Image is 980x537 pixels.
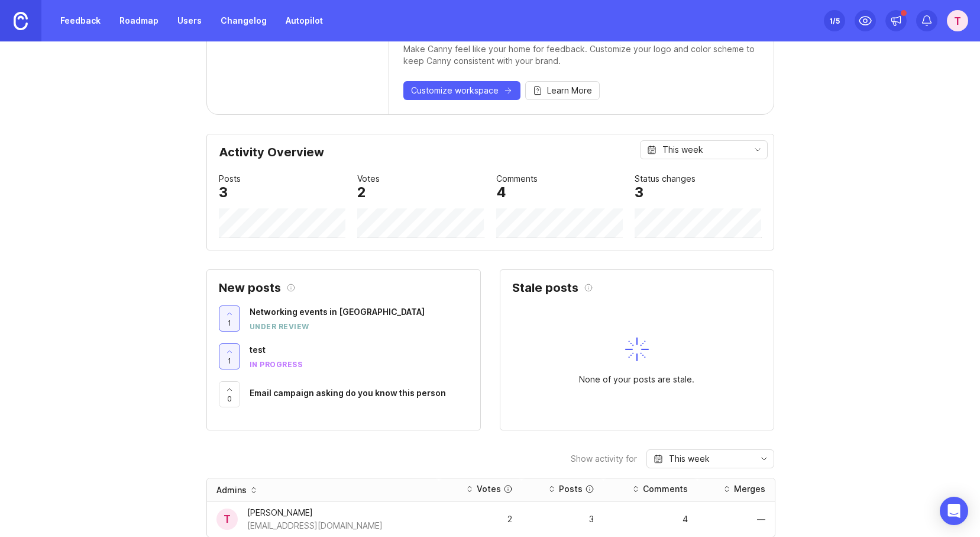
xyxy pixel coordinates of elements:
div: — [707,515,765,523]
a: Feedback [53,10,108,31]
a: testin progress [250,343,468,369]
div: [PERSON_NAME] [247,506,383,519]
div: This week [669,452,710,465]
div: Posts [219,172,241,185]
div: 2 [357,185,366,200]
svg: toggle icon [755,454,774,464]
div: 3 [635,185,643,200]
button: Learn More [525,81,600,100]
div: Votes [357,172,380,185]
h2: Stale posts [512,282,578,294]
div: 1 /5 [829,12,840,29]
h2: New posts [219,282,281,294]
span: Customize workspace [411,85,499,97]
a: Users [170,10,209,31]
svg: toggle icon [748,145,767,155]
a: Email campaign asking do you know this person [250,387,468,403]
div: Merges [734,483,765,495]
div: Admins [216,484,247,496]
div: Status changes [635,172,696,185]
span: Email campaign asking do you know this person [250,388,446,398]
div: Show activity for [571,455,637,463]
div: 4 [613,515,688,523]
img: Canny Home [14,12,28,30]
button: Customize workspace [403,81,520,100]
img: svg+xml;base64,PHN2ZyB3aWR0aD0iNDAiIGhlaWdodD0iNDAiIGZpbGw9Im5vbmUiIHhtbG5zPSJodHRwOi8vd3d3LnczLm... [625,337,649,361]
div: Activity Overview [219,146,762,168]
div: Votes [477,483,501,495]
a: Autopilot [279,10,330,31]
span: 1 [228,356,231,366]
span: Networking events in [GEOGRAPHIC_DATA] [250,307,425,317]
div: Posts [559,483,583,495]
div: under review [250,321,309,332]
div: 2 [448,515,512,523]
button: T [947,10,968,31]
button: 1 [219,306,240,332]
div: Make Canny feel like your home for feedback. Customize your logo and color scheme to keep Canny c... [403,43,759,67]
button: 1 [219,343,240,369]
div: in progress [250,359,303,369]
span: 1 [228,318,231,328]
span: test [250,345,266,355]
div: T [216,509,238,530]
div: This week [662,143,703,156]
div: Comments [496,172,538,185]
div: Comments [643,483,688,495]
div: Open Intercom Messenger [940,497,968,525]
div: 4 [496,185,506,200]
a: Changelog [214,10,274,31]
a: Roadmap [112,10,166,31]
button: 1/5 [824,10,845,31]
div: None of your posts are stale. [579,373,694,386]
a: Networking events in [GEOGRAPHIC_DATA]under review [250,306,468,332]
div: [EMAIL_ADDRESS][DOMAIN_NAME] [247,519,383,532]
span: 0 [227,394,232,404]
button: 0 [219,381,240,407]
div: 3 [219,185,228,200]
div: 3 [531,515,594,523]
span: Learn More [547,85,592,97]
